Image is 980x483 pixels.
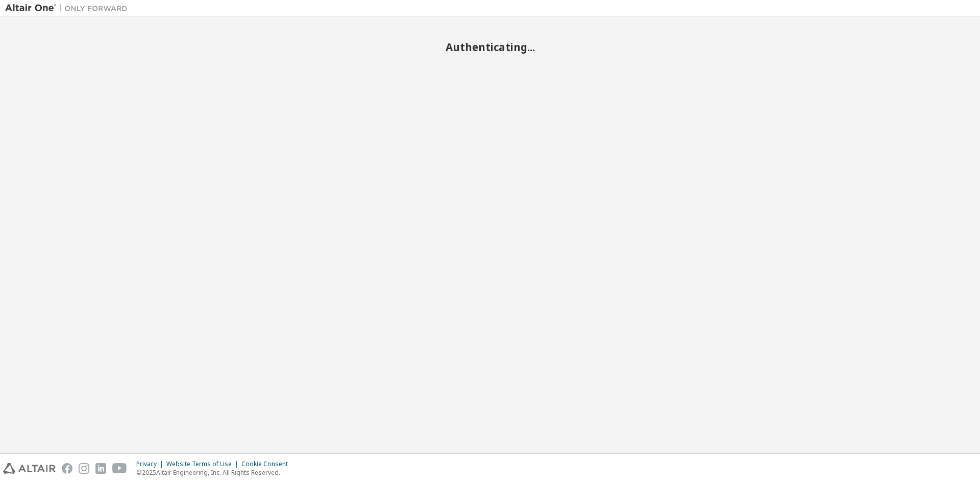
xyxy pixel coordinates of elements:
[62,463,72,474] img: facebook.svg
[79,463,89,474] img: instagram.svg
[241,460,294,468] div: Cookie Consent
[5,40,975,54] h2: Authenticating...
[166,460,241,468] div: Website Terms of Use
[136,460,166,468] div: Privacy
[5,3,133,13] img: Altair One
[136,468,294,477] p: © 2025 Altair Engineering, Inc. All Rights Reserved.
[112,463,127,474] img: youtube.svg
[95,463,106,474] img: linkedin.svg
[3,463,56,474] img: altair_logo.svg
